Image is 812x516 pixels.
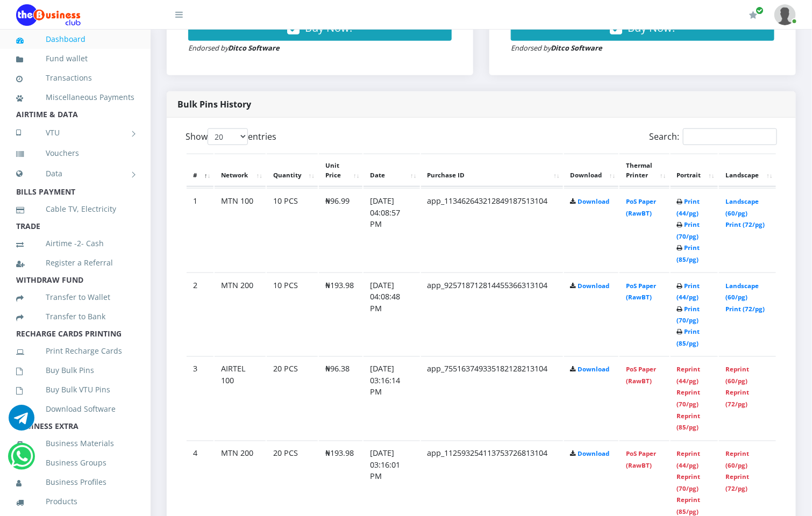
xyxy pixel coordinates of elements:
a: PoS Paper (RawBT) [626,450,656,470]
a: Reprint (72/pg) [725,473,749,493]
a: Data [16,160,134,187]
th: Portrait: activate to sort column ascending [671,154,718,187]
a: Print (70/pg) [677,305,700,325]
small: Endorsed by [511,43,602,53]
td: [DATE] 04:08:57 PM [364,188,419,271]
a: Landscape (60/pg) [725,282,759,302]
a: Dashboard [16,27,134,52]
a: Download Software [16,397,134,421]
a: Print Recharge Cards [16,339,134,363]
td: AIRTEL 100 [215,356,266,440]
a: Print (72/pg) [725,305,765,313]
a: Reprint (60/pg) [725,450,749,470]
label: Search: [649,128,777,145]
a: Transfer to Wallet [16,285,134,310]
a: Miscellaneous Payments [16,85,134,110]
a: Reprint (72/pg) [725,389,749,408]
a: PoS Paper (RawBT) [626,197,656,217]
a: Print (44/pg) [677,282,700,302]
td: MTN 100 [215,188,266,271]
a: Airtime -2- Cash [16,231,134,256]
a: Transactions [16,66,134,90]
a: Register a Referral [16,250,134,275]
th: Unit Price: activate to sort column ascending [319,154,363,187]
a: Print (72/pg) [725,220,765,228]
td: 3 [187,356,213,440]
th: Network: activate to sort column ascending [215,154,266,187]
td: 1 [187,188,213,271]
a: Print (85/pg) [677,243,700,263]
label: Show entries [186,128,276,145]
a: Print (70/pg) [677,220,700,240]
a: Business Profiles [16,470,134,494]
td: 2 [187,273,213,356]
th: Purchase ID: activate to sort column ascending [421,154,563,187]
th: Date: activate to sort column ascending [364,154,419,187]
td: app_925718712814455366313104 [421,273,563,356]
strong: Ditco Software [551,43,602,53]
select: Showentries [208,128,248,145]
a: Business Materials [16,431,134,456]
a: PoS Paper (RawBT) [626,282,656,302]
a: Fund wallet [16,46,134,71]
td: ₦96.99 [319,188,363,271]
td: 10 PCS [267,188,318,271]
a: Buy Bulk Pins [16,358,134,383]
i: Renew/Upgrade Subscription [749,11,757,19]
a: Reprint (85/pg) [677,412,701,432]
a: Chat for support [9,413,34,431]
input: Search: [683,128,777,145]
a: Vouchers [16,141,134,166]
td: MTN 200 [215,273,266,356]
small: Endorsed by [188,43,280,53]
a: Print (44/pg) [677,197,700,217]
a: Business Groups [16,450,134,475]
td: [DATE] 04:08:48 PM [364,273,419,356]
a: Download [578,365,610,374]
th: Download: activate to sort column ascending [564,154,619,187]
td: 20 PCS [267,356,318,440]
a: Landscape (60/pg) [725,197,759,217]
a: Download [578,282,610,290]
span: Renew/Upgrade Subscription [756,6,764,15]
img: Logo [16,4,81,26]
th: Quantity: activate to sort column ascending [267,154,318,187]
a: Reprint (85/pg) [677,496,701,516]
td: ₦193.98 [319,273,363,356]
td: 10 PCS [267,273,318,356]
a: Reprint (70/pg) [677,389,701,408]
td: ₦96.38 [319,356,363,440]
th: #: activate to sort column descending [187,154,213,187]
a: Products [16,489,134,514]
th: Landscape: activate to sort column ascending [719,154,776,187]
td: [DATE] 03:16:14 PM [364,356,419,440]
a: Reprint (70/pg) [677,473,701,493]
a: Cable TV, Electricity [16,197,134,221]
td: app_755163749335182128213104 [421,356,563,440]
a: Download [578,450,610,458]
strong: Bulk Pins History [177,98,251,110]
td: app_113462643212849187513104 [421,188,563,271]
a: Download [578,197,610,205]
strong: Ditco Software [228,43,280,53]
a: Reprint (60/pg) [725,365,749,385]
img: User [774,4,796,25]
a: Buy Bulk VTU Pins [16,377,134,402]
a: Reprint (44/pg) [677,450,701,470]
a: Transfer to Bank [16,304,134,329]
a: Chat for support [11,451,33,469]
a: Reprint (44/pg) [677,365,701,385]
a: Print (85/pg) [677,328,700,348]
a: VTU [16,119,134,146]
th: Thermal Printer: activate to sort column ascending [619,154,669,187]
a: PoS Paper (RawBT) [626,365,656,385]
